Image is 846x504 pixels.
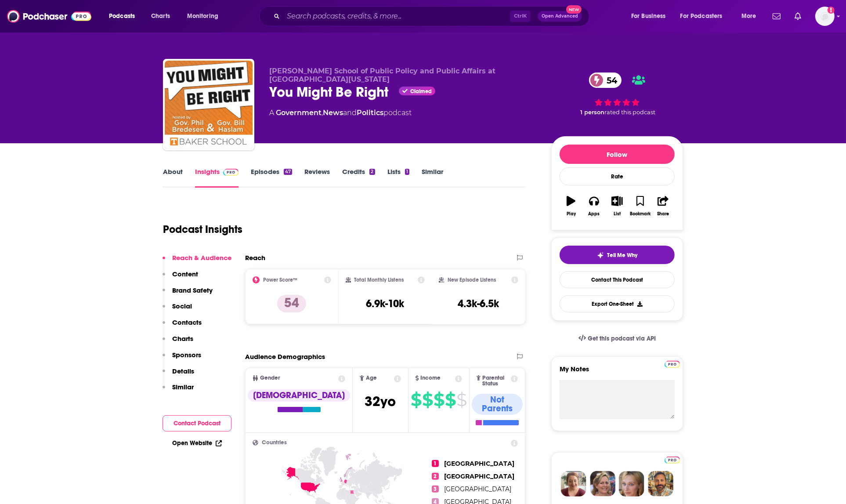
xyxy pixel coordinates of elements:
[181,9,230,23] button: open menu
[165,61,253,149] img: You Might Be Right
[422,393,433,407] span: $
[387,167,409,188] a: Lists1
[606,190,629,222] button: List
[263,277,297,283] h2: Power Score™
[172,302,192,310] p: Social
[411,393,421,407] span: $
[342,167,375,188] a: Credits2
[172,439,222,447] a: Open Website
[151,10,170,22] span: Charts
[680,10,723,22] span: For Podcasters
[163,223,242,236] h1: Podcast Insights
[262,440,287,446] span: Countries
[675,9,735,23] button: open menu
[456,393,466,407] span: $
[422,167,443,188] a: Similar
[590,471,615,497] img: Barbara Profile
[735,9,767,23] button: open menu
[421,375,441,381] span: Income
[665,457,680,464] img: Podchaser Pro
[566,5,582,14] span: New
[163,254,231,270] button: Reach & Audience
[560,246,675,264] button: tell me why sparkleTell Me Why
[614,211,621,217] div: List
[560,295,675,312] button: Export One-Sheet
[172,351,201,359] p: Sponsors
[648,471,673,497] img: Jon Profile
[665,361,680,368] img: Podchaser Pro
[432,486,439,493] span: 3
[163,383,194,399] button: Similar
[434,393,444,407] span: $
[828,7,835,14] svg: Add a profile image
[631,10,666,22] span: For Business
[448,277,496,283] h2: New Episode Listens
[268,6,598,26] div: Search podcasts, credits, & more...
[172,334,193,343] p: Charts
[657,211,669,217] div: Share
[187,10,218,22] span: Monitoring
[560,145,675,164] button: Follow
[665,359,680,368] a: Pro website
[251,167,292,188] a: Episodes47
[571,328,663,349] a: Get this podcast via API
[619,471,644,497] img: Jules Profile
[815,7,835,26] span: Logged in as angelahattar
[260,375,280,381] span: Gender
[163,302,192,318] button: Social
[354,277,404,283] h2: Total Monthly Listens
[7,8,91,25] a: Podchaser - Follow, Share and Rate Podcasts
[323,109,343,117] a: News
[444,460,514,468] span: [GEOGRAPHIC_DATA]
[604,109,655,116] span: rated this podcast
[567,211,576,217] div: Play
[405,169,409,175] div: 1
[580,109,604,116] span: 1 person
[269,67,495,83] span: [PERSON_NAME] School of Public Policy and Public Affairs at [GEOGRAPHIC_DATA][US_STATE]
[223,169,239,176] img: Podchaser Pro
[172,286,213,294] p: Brand Safety
[652,190,675,222] button: Share
[630,211,651,217] div: Bookmark
[366,375,377,381] span: Age
[815,7,835,26] img: User Profile
[560,365,675,380] label: My Notes
[365,393,396,410] span: 32 yo
[432,473,439,480] span: 2
[163,367,194,383] button: Details
[444,472,514,480] span: [GEOGRAPHIC_DATA]
[607,252,638,259] span: Tell Me Why
[163,334,193,351] button: Charts
[472,394,523,415] div: Not Parents
[304,167,330,188] a: Reviews
[277,295,306,312] p: 54
[103,9,146,23] button: open menu
[432,460,439,467] span: 1
[172,383,194,391] p: Similar
[598,73,622,88] span: 54
[589,211,600,217] div: Apps
[589,73,622,88] a: 54
[163,270,198,286] button: Content
[815,7,835,26] button: Show profile menu
[769,9,784,24] a: Show notifications dropdown
[369,169,375,175] div: 2
[560,167,675,185] div: Rate
[597,252,604,259] img: tell me why sparkle
[245,352,325,361] h2: Audience Demographics
[445,393,456,407] span: $
[560,271,675,288] a: Contact This Podcast
[172,367,194,375] p: Details
[551,67,683,121] div: 54 1 personrated this podcast
[482,375,509,387] span: Parental Status
[163,286,213,302] button: Brand Safety
[538,11,582,22] button: Open AdvancedNew
[163,415,231,431] button: Contact Podcast
[276,109,322,117] a: Government
[357,109,383,117] a: Politics
[542,14,578,18] span: Open Advanced
[625,9,677,23] button: open menu
[588,335,656,342] span: Get this podcast via API
[629,190,651,222] button: Bookmark
[172,270,198,278] p: Content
